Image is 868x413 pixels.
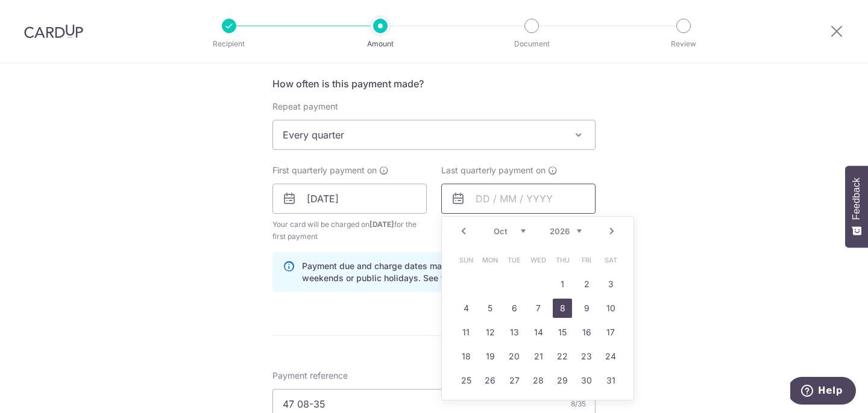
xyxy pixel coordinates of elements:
[851,178,862,220] span: Feedback
[456,299,476,318] a: 4
[601,250,620,270] span: Saturday
[505,347,524,366] a: 20
[577,250,596,270] span: Friday
[505,299,524,318] a: 6
[302,260,585,284] p: Payment due and charge dates may be adjusted if it falls on weekends or public holidays. See fina...
[184,38,274,50] p: Recipient
[24,24,83,39] img: CardUp
[529,347,548,366] a: 21
[577,347,596,366] a: 23
[577,275,596,294] a: 2
[553,250,572,270] span: Thursday
[336,38,425,50] p: Amount
[505,371,524,390] a: 27
[456,347,476,366] a: 18
[480,371,500,390] a: 26
[529,250,548,270] span: Wednesday
[441,164,546,176] span: Last quarterly payment on
[553,347,572,366] a: 22
[601,275,620,294] a: 3
[601,347,620,366] a: 24
[272,219,427,243] span: Your card will be charged on
[571,398,586,410] div: 8/35
[456,250,476,270] span: Sunday
[529,323,548,342] a: 14
[577,371,596,390] a: 30
[456,371,476,390] a: 25
[553,275,572,294] a: 1
[577,299,596,318] a: 9
[272,76,596,91] h5: How often is this payment made?
[480,347,500,366] a: 19
[639,38,728,50] p: Review
[456,224,471,238] a: Prev
[480,323,500,342] a: 12
[505,250,524,270] span: Tuesday
[272,370,348,382] span: Payment reference
[577,323,596,342] a: 16
[601,323,620,342] a: 17
[487,38,576,50] p: Document
[272,120,596,150] span: Every quarter
[480,299,500,318] a: 5
[529,299,548,318] a: 7
[272,101,338,113] label: Repeat payment
[456,323,476,342] a: 11
[553,299,572,318] a: 8
[272,164,377,176] span: First quarterly payment on
[529,371,548,390] a: 28
[553,323,572,342] a: 15
[441,184,596,214] input: DD / MM / YYYY
[601,299,620,318] a: 10
[272,184,427,214] input: DD / MM / YYYY
[845,166,868,247] button: Feedback - Show survey
[505,323,524,342] a: 13
[601,371,620,390] a: 31
[605,224,619,238] a: Next
[370,220,394,229] span: [DATE]
[553,371,572,390] a: 29
[273,120,595,149] span: Every quarter
[790,377,856,407] iframe: Opens a widget where you can find more information
[480,250,500,270] span: Monday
